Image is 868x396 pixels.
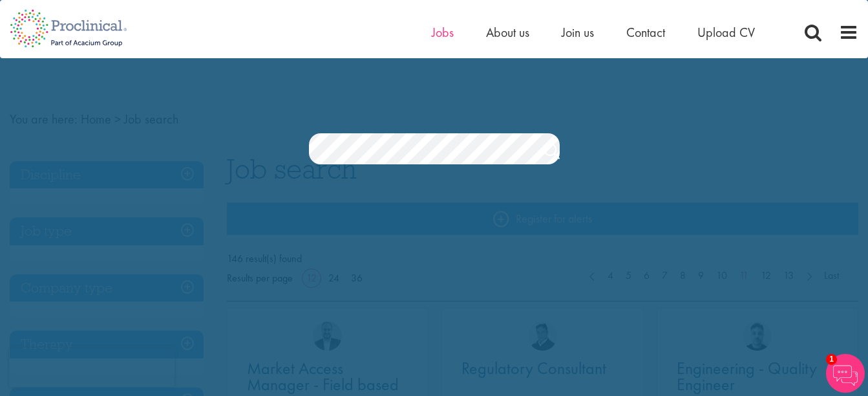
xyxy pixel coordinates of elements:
[826,354,837,365] span: 1
[826,354,865,393] img: Chatbot
[562,24,594,41] a: Join us
[697,24,755,41] a: Upload CV
[626,24,665,41] a: Contact
[544,140,560,166] a: Job search submit button
[486,24,529,41] a: About us
[432,24,454,41] a: Jobs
